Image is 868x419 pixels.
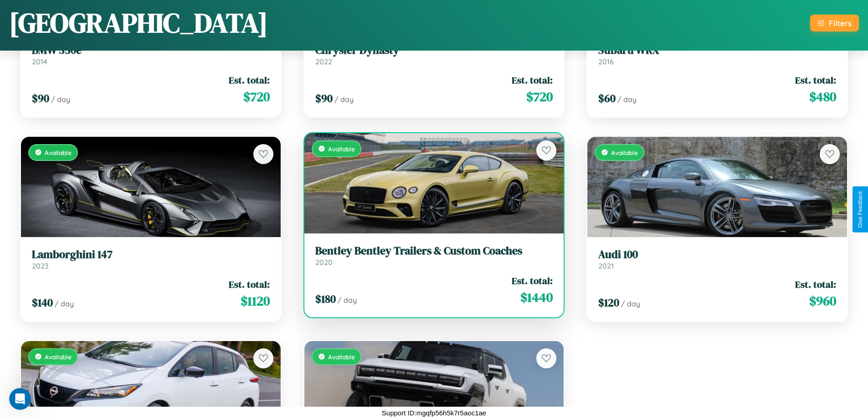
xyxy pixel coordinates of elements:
[512,73,553,87] span: Est. total:
[32,261,48,270] span: 2023
[598,91,616,106] span: $ 60
[315,44,553,57] h3: Chrysler Dynasty
[55,299,74,308] span: / day
[315,44,553,66] a: Chrysler Dynasty2022
[617,95,637,104] span: / day
[32,57,47,66] span: 2014
[32,248,270,270] a: Lamborghini 1472023
[809,292,836,310] span: $ 960
[315,91,333,106] span: $ 90
[598,295,619,310] span: $ 120
[611,149,638,156] span: Available
[382,407,486,419] p: Support ID: mgqfp56h5k7r5aoc1ae
[45,353,72,361] span: Available
[334,95,354,104] span: / day
[315,244,553,258] h3: Bentley Bentley Trailers & Custom Coaches
[32,295,53,310] span: $ 140
[598,248,836,261] h3: Audi 100
[598,44,836,66] a: Subaru WRX2016
[32,44,270,66] a: BMW 330e2014
[315,291,336,306] span: $ 180
[315,57,332,66] span: 2022
[45,149,72,156] span: Available
[810,15,859,31] button: Filters
[520,288,553,306] span: $ 1440
[229,278,270,291] span: Est. total:
[598,261,614,270] span: 2021
[598,44,836,57] h3: Subaru WRX
[32,44,270,57] h3: BMW 330e
[241,292,270,310] span: $ 1120
[621,299,640,308] span: / day
[338,295,357,305] span: / day
[9,4,268,41] h1: [GEOGRAPHIC_DATA]
[328,145,355,153] span: Available
[512,274,553,287] span: Est. total:
[328,353,355,361] span: Available
[51,95,70,104] span: / day
[857,191,863,228] div: Give Feedback
[598,248,836,270] a: Audi 1002021
[598,57,614,66] span: 2016
[795,73,836,87] span: Est. total:
[829,18,852,28] div: Filters
[809,88,836,106] span: $ 480
[229,73,270,87] span: Est. total:
[795,278,836,291] span: Est. total:
[32,248,270,261] h3: Lamborghini 147
[526,88,553,106] span: $ 720
[9,388,31,410] iframe: Intercom live chat
[315,244,553,267] a: Bentley Bentley Trailers & Custom Coaches2020
[243,88,270,106] span: $ 720
[315,258,333,267] span: 2020
[32,91,49,106] span: $ 90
